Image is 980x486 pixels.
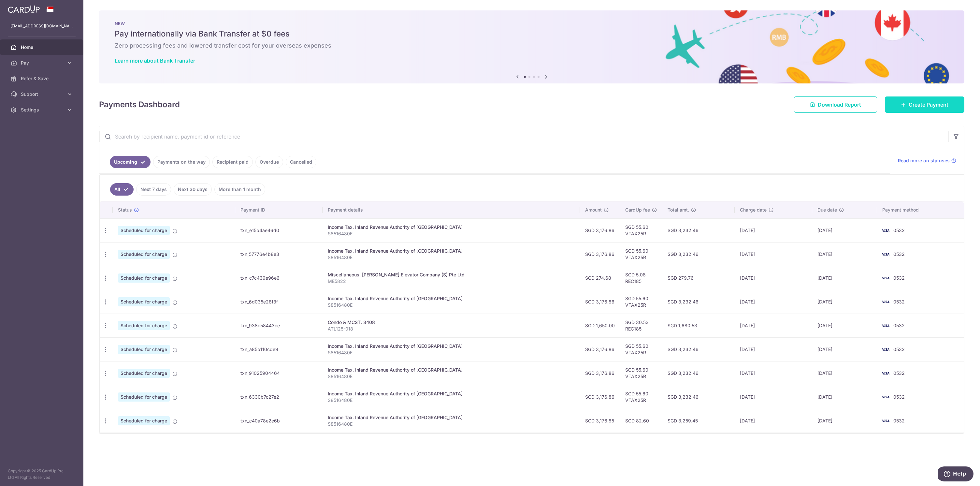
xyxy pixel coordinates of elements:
[21,91,64,97] span: Support
[235,242,323,266] td: txn_57776e4b8e3
[879,250,892,258] img: Bank Card
[812,314,877,337] td: [DATE]
[812,361,877,385] td: [DATE]
[620,337,662,361] td: SGD 55.60 VTAX25R
[214,183,265,196] a: More than 1 month
[812,266,877,290] td: [DATE]
[893,228,905,233] span: 0532
[235,218,323,242] td: txn_e15b4ae46d0
[115,21,949,26] p: NEW
[118,207,132,213] span: Status
[580,409,620,433] td: SGD 3,176.85
[662,218,735,242] td: SGD 3,232.46
[286,156,316,168] a: Cancelled
[893,251,905,257] span: 0532
[323,201,580,218] th: Payment details
[893,323,905,328] span: 0532
[328,390,575,397] div: Income Tax. Inland Revenue Authority of [GEOGRAPHIC_DATA]
[328,254,575,261] p: S8516480E
[893,299,905,304] span: 0532
[118,345,170,354] span: Scheduled for charge
[118,416,170,425] span: Scheduled for charge
[812,218,877,242] td: [DATE]
[735,242,812,266] td: [DATE]
[21,75,64,82] span: Refer & Save
[817,207,837,213] span: Due date
[735,290,812,314] td: [DATE]
[812,409,877,433] td: [DATE]
[174,183,212,196] a: Next 30 days
[118,369,170,378] span: Scheduled for charge
[136,183,171,196] a: Next 7 days
[885,96,964,113] a: Create Payment
[735,266,812,290] td: [DATE]
[328,319,575,326] div: Condo & MCST. 3408
[235,361,323,385] td: txn_91025904464
[328,367,575,373] div: Income Tax. Inland Revenue Authority of [GEOGRAPHIC_DATA]
[893,370,905,376] span: 0532
[580,385,620,409] td: SGD 3,176.86
[662,385,735,409] td: SGD 3,232.46
[625,207,650,213] span: CardUp fee
[99,10,964,83] img: Bank transfer banner
[877,201,964,218] th: Payment method
[879,274,892,282] img: Bank Card
[110,156,151,168] a: Upcoming
[893,346,905,352] span: 0532
[812,242,877,266] td: [DATE]
[99,99,180,110] h4: Payments Dashboard
[21,107,64,113] span: Settings
[328,230,575,237] p: S8516480E
[115,29,949,39] h5: Pay internationally via Bank Transfer at $0 fees
[118,273,170,283] span: Scheduled for charge
[328,302,575,308] p: S8516480E
[110,183,134,196] a: All
[794,96,877,113] a: Download Report
[735,314,812,337] td: [DATE]
[328,248,575,254] div: Income Tax. Inland Revenue Authority of [GEOGRAPHIC_DATA]
[620,409,662,433] td: SGD 82.60
[938,466,973,483] iframe: Opens a widget where you can find more information
[662,337,735,361] td: SGD 3,232.46
[662,290,735,314] td: SGD 3,232.46
[235,337,323,361] td: txn_a85b110cde9
[328,397,575,404] p: S8516480E
[8,5,40,13] img: CardUp
[328,295,575,302] div: Income Tax. Inland Revenue Authority of [GEOGRAPHIC_DATA]
[235,201,323,218] th: Payment ID
[585,207,602,213] span: Amount
[620,242,662,266] td: SGD 55.60 VTAX25R
[812,290,877,314] td: [DATE]
[898,157,956,164] a: Read more on statuses
[10,23,73,29] p: [EMAIL_ADDRESS][DOMAIN_NAME]
[620,290,662,314] td: SGD 55.60 VTAX25R
[21,60,64,66] span: Pay
[328,373,575,380] p: S8516480E
[812,385,877,409] td: [DATE]
[620,314,662,337] td: SGD 30.53 REC185
[620,385,662,409] td: SGD 55.60 VTAX25R
[255,156,283,168] a: Overdue
[893,275,905,281] span: 0532
[328,326,575,332] p: ATL125-018
[328,349,575,356] p: S8516480E
[668,207,689,213] span: Total amt.
[580,337,620,361] td: SGD 3,176.86
[735,337,812,361] td: [DATE]
[620,361,662,385] td: SGD 55.60 VTAX25R
[909,101,948,109] span: Create Payment
[662,409,735,433] td: SGD 3,259.45
[740,207,767,213] span: Charge date
[328,343,575,349] div: Income Tax. Inland Revenue Authority of [GEOGRAPHIC_DATA]
[328,414,575,421] div: Income Tax. Inland Revenue Authority of [GEOGRAPHIC_DATA]
[662,314,735,337] td: SGD 1,680.53
[879,417,892,425] img: Bank Card
[21,44,64,51] span: Home
[879,393,892,401] img: Bank Card
[328,224,575,230] div: Income Tax. Inland Revenue Authority of [GEOGRAPHIC_DATA]
[620,266,662,290] td: SGD 5.08 REC185
[879,322,892,330] img: Bank Card
[235,409,323,433] td: txn_c40a78e2e6b
[99,126,948,147] input: Search by recipient name, payment id or reference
